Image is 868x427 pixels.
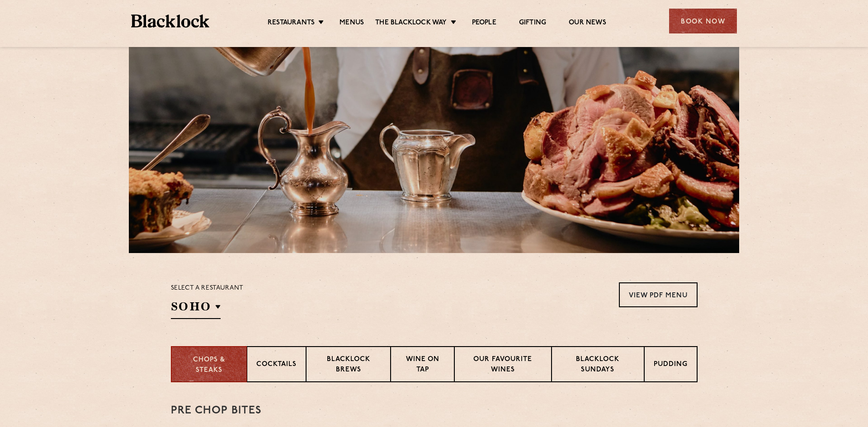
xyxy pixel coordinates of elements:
[171,282,244,294] p: Select a restaurant
[569,19,606,28] a: Our News
[619,282,698,307] a: View PDF Menu
[256,360,297,371] p: Cocktails
[316,355,382,376] p: Blacklock Brews
[519,19,546,28] a: Gifting
[340,19,364,28] a: Menus
[400,355,444,376] p: Wine on Tap
[268,19,315,28] a: Restaurants
[561,355,634,376] p: Blacklock Sundays
[464,355,542,376] p: Our favourite wines
[131,14,209,28] img: BL_Textured_Logo-footer-cropped.svg
[472,19,496,28] a: People
[181,355,237,375] p: Chops & Steaks
[669,9,737,33] div: Book Now
[171,299,221,319] h2: SOHO
[654,360,688,371] p: Pudding
[375,19,447,28] a: The Blacklock Way
[171,405,698,417] h3: Pre Chop Bites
